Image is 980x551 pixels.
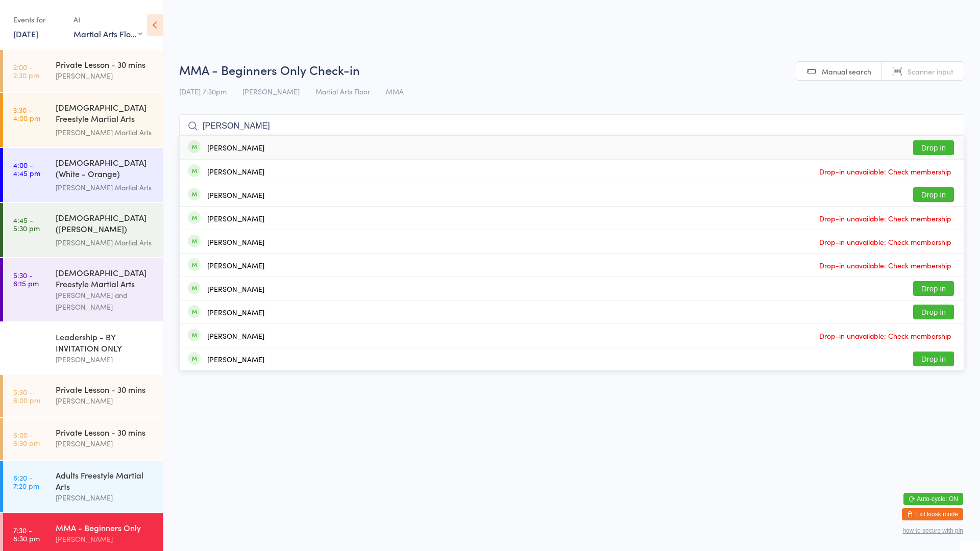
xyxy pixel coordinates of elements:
div: [DEMOGRAPHIC_DATA] Freestyle Martial Arts (Little Heroes) [56,102,154,127]
a: 4:00 -4:45 pm[DEMOGRAPHIC_DATA] (White - Orange) Freestyle Martial Arts[PERSON_NAME] Martial Arts [3,148,163,202]
span: Drop-in unavailable: Check membership [817,328,954,343]
div: [PERSON_NAME] [56,395,154,407]
time: 5:30 - 6:00 pm [13,388,40,404]
a: 5:30 -6:00 pmPrivate Lesson - 30 mins[PERSON_NAME] [3,375,163,417]
span: Drop-in unavailable: Check membership [817,234,954,249]
button: Drop in [913,281,954,296]
div: [PERSON_NAME] Martial Arts [56,237,154,248]
div: MMA - Beginners Only [56,522,154,533]
time: 3:30 - 4:00 pm [13,106,40,122]
time: 6:20 - 7:20 pm [13,473,39,490]
div: [PERSON_NAME] [207,308,264,316]
div: [PERSON_NAME] [207,238,264,246]
span: [PERSON_NAME] [242,86,300,96]
span: [DATE] 7:30pm [179,86,227,96]
div: [PERSON_NAME] [207,285,264,293]
input: Search [179,114,964,138]
div: [PERSON_NAME] [207,214,264,222]
div: [PERSON_NAME] [207,332,264,340]
div: [PERSON_NAME] [56,438,154,449]
button: Drop in [913,140,954,155]
div: At [73,11,142,28]
div: [PERSON_NAME] [207,191,264,199]
div: [PERSON_NAME] [207,261,264,269]
button: Drop in [913,305,954,319]
div: [PERSON_NAME] [207,167,264,176]
div: Adults Freestyle Martial Arts [56,469,154,492]
time: 4:45 - 5:30 pm [13,216,40,232]
div: [PERSON_NAME] Martial Arts [56,182,154,193]
span: Manual search [822,66,871,77]
div: [PERSON_NAME] [56,70,154,82]
a: 5:30 -6:00 pmLeadership - BY INVITATION ONLY[PERSON_NAME] [3,322,163,374]
span: Drop-in unavailable: Check membership [817,211,954,226]
div: [PERSON_NAME] Martial Arts [56,127,154,138]
div: Martial Arts Floor [73,28,142,39]
span: Drop-in unavailable: Check membership [817,164,954,179]
time: 4:00 - 4:45 pm [13,161,40,177]
h2: MMA - Beginners Only Check-in [179,61,964,78]
div: [PERSON_NAME] and [PERSON_NAME] [56,289,154,313]
a: 6:00 -6:30 pmPrivate Lesson - 30 mins[PERSON_NAME] [3,418,163,460]
a: 6:20 -7:20 pmAdults Freestyle Martial Arts[PERSON_NAME] [3,461,163,512]
div: [PERSON_NAME] [56,492,154,504]
button: how to secure with pin [902,527,963,534]
div: [PERSON_NAME] [56,533,154,545]
a: 2:00 -2:30 pmPrivate Lesson - 30 mins[PERSON_NAME] [3,50,163,92]
div: [PERSON_NAME] [207,143,264,152]
div: [PERSON_NAME] [207,355,264,363]
button: Auto-cycle: ON [903,493,963,505]
button: Drop in [913,352,954,366]
a: [DATE] [13,28,38,39]
span: Scanner input [908,66,953,77]
span: Martial Arts Floor [315,86,370,96]
div: Events for [13,11,63,28]
time: 6:00 - 6:30 pm [13,431,40,447]
time: 5:30 - 6:00 pm [13,335,40,352]
a: 3:30 -4:00 pm[DEMOGRAPHIC_DATA] Freestyle Martial Arts (Little Heroes)[PERSON_NAME] Martial Arts [3,93,163,147]
div: [DEMOGRAPHIC_DATA] Freestyle Martial Arts [56,267,154,289]
div: [DEMOGRAPHIC_DATA] ([PERSON_NAME]) Freestyle Martial Arts [56,212,154,237]
div: [PERSON_NAME] [56,354,154,365]
time: 7:30 - 8:30 pm [13,526,40,542]
div: Private Lesson - 30 mins [56,384,154,395]
button: Exit kiosk mode [902,508,963,520]
span: Drop-in unavailable: Check membership [817,258,954,273]
time: 5:30 - 6:15 pm [13,271,39,287]
div: Private Lesson - 30 mins [56,427,154,438]
a: 5:30 -6:15 pm[DEMOGRAPHIC_DATA] Freestyle Martial Arts[PERSON_NAME] and [PERSON_NAME] [3,258,163,321]
div: [DEMOGRAPHIC_DATA] (White - Orange) Freestyle Martial Arts [56,157,154,182]
time: 2:00 - 2:30 pm [13,63,39,79]
button: Drop in [913,187,954,202]
div: Private Lesson - 30 mins [56,59,154,70]
span: MMA [386,86,404,96]
div: Leadership - BY INVITATION ONLY [56,331,154,354]
a: 4:45 -5:30 pm[DEMOGRAPHIC_DATA] ([PERSON_NAME]) Freestyle Martial Arts[PERSON_NAME] Martial Arts [3,203,163,257]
